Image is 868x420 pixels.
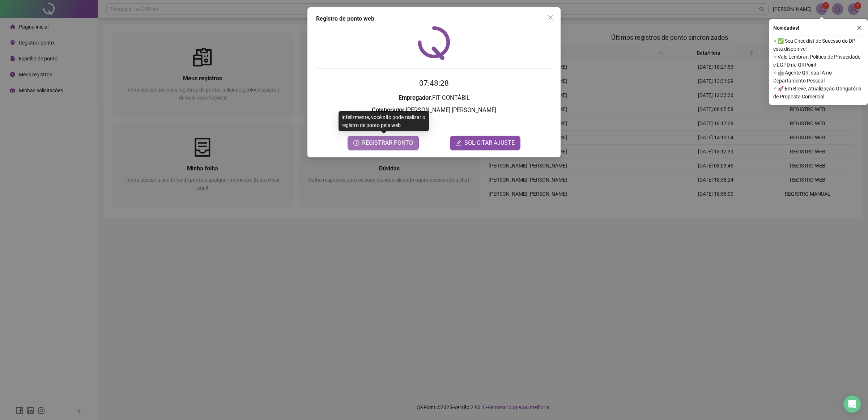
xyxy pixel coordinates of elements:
span: edit [456,140,461,146]
button: Close [545,12,556,23]
span: ⚬ Vale Lembrar: Política de Privacidade e LGPD na QRPoint [773,53,864,69]
div: Infelizmente, você não pode realizar o registro de ponto pela web [339,111,429,131]
button: REGISTRAR PONTO [348,136,419,150]
div: Open Intercom Messenger [843,395,861,413]
h3: : [PERSON_NAME] [PERSON_NAME] [316,106,552,115]
time: 07:48:28 [419,79,449,88]
h3: : FIT CONTÁBIL [316,93,552,103]
strong: Empregador [399,94,431,101]
span: REGISTRAR PONTO [362,139,413,147]
span: ⚬ 🤖 Agente QR: sua IA no Departamento Pessoal [773,69,864,85]
img: QRPoint [418,26,450,60]
span: SOLICITAR AJUSTE [464,139,515,147]
span: clock-circle [353,140,359,146]
span: close [857,25,862,30]
div: Registro de ponto web [316,14,552,23]
span: Novidades ! [773,24,799,32]
span: ⚬ ✅ Seu Checklist de Sucesso do DP está disponível [773,37,864,53]
button: editSOLICITAR AJUSTE [450,136,520,150]
span: close [548,14,553,20]
span: ⚬ 🚀 Em Breve, Atualização Obrigatória de Proposta Comercial [773,85,864,101]
strong: Colaborador [372,107,404,114]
